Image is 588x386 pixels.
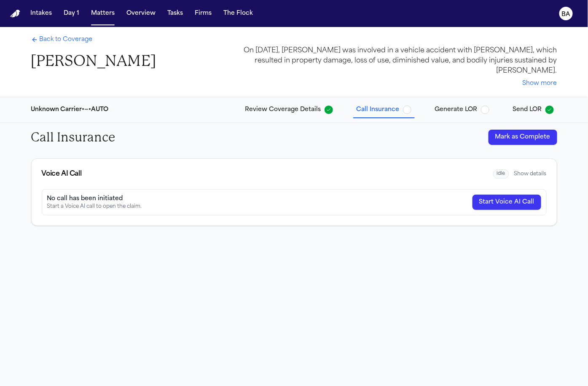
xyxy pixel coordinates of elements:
[234,46,557,76] div: On [DATE], [PERSON_NAME] was involved in a vehicle accident with [PERSON_NAME], which resulted in...
[514,171,547,177] button: Show details
[191,6,215,21] button: Firms
[513,106,542,114] span: Send LOR
[60,6,83,21] button: Day 1
[31,130,115,145] h2: Call Insurance
[31,52,156,71] h1: [PERSON_NAME]
[353,102,415,117] button: Call Insurance
[357,106,400,114] span: Call Insurance
[432,102,493,117] button: Generate LOR
[493,169,509,179] span: idle
[123,6,159,21] button: Overview
[47,203,142,210] div: Start a Voice AI call to open the claim.
[27,6,55,21] button: Intakes
[220,6,256,21] button: The Flock
[40,35,93,44] span: Back to Coverage
[489,130,557,145] button: Mark as Complete
[510,102,557,117] button: Send LOR
[245,106,321,114] span: Review Coverage Details
[47,195,142,203] div: No call has been initiated
[10,10,20,18] a: Home
[242,102,336,117] button: Review Coverage Details
[473,195,541,210] button: Start Voice AI Call
[88,6,118,21] button: Matters
[10,10,20,18] img: Finch Logo
[164,6,186,21] button: Tasks
[31,106,109,114] div: Unknown Carrier • — • AUTO
[523,79,557,88] button: Show more
[435,106,478,114] span: Generate LOR
[42,169,82,179] div: Voice AI Call
[31,35,93,44] a: Back to Coverage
